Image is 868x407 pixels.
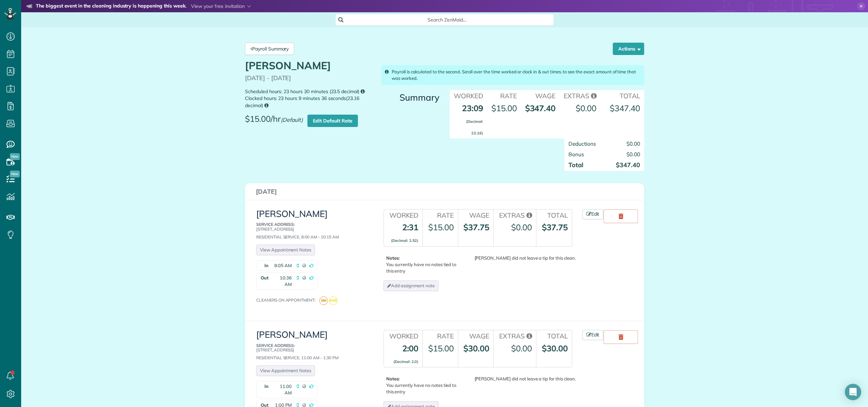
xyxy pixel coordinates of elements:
[386,376,461,395] p: You currently have no notes tied to this entry
[536,330,572,341] th: Total
[307,115,358,127] a: Edit Default Rate
[381,65,644,85] div: Payroll is calculated to the second. Scroll over the time worked or clock in & out times. to see ...
[272,275,292,288] span: 10:36 AM
[463,343,489,353] strong: $30.00
[257,261,270,271] strong: In
[274,262,292,269] span: 8:05 AM
[391,238,418,243] small: (Decimal: 2.52)
[511,221,532,233] div: $0.00
[393,343,418,365] strong: 2:00
[245,114,306,129] span: $15.00/hr
[381,93,439,103] h3: Summary
[466,119,483,135] small: (Decimal: 23.16)
[422,209,458,220] th: Rate
[542,222,568,232] strong: $37.75
[10,153,20,160] span: New
[463,222,489,232] strong: $37.75
[576,103,596,113] span: $0.00
[582,330,604,340] a: Edit
[428,343,454,354] div: $15.00
[386,376,400,381] b: Notes:
[256,222,368,231] p: [STREET_ADDRESS]
[256,208,328,219] a: [PERSON_NAME]
[511,343,532,354] div: $0.00
[281,116,303,123] em: (Default)
[462,103,483,137] strong: 23:09
[36,3,186,10] strong: The biggest event in the cleaning industry is happening this week.
[487,90,521,101] th: Rate
[422,330,458,341] th: Rate
[384,280,438,291] a: Add assignment note
[256,343,295,348] b: Service Address:
[568,151,584,158] span: Bonus
[491,103,517,113] span: $15.00
[458,330,493,341] th: Wage
[384,330,423,341] th: Worked
[568,140,596,147] span: Deductions
[626,140,640,147] span: $0.00
[384,209,423,220] th: Worked
[257,381,270,398] strong: In
[256,188,633,195] h3: [DATE]
[257,273,270,289] strong: Out
[845,384,861,400] div: Open Intercom Messenger
[493,330,536,341] th: Extras
[319,296,328,305] span: GM
[582,209,604,219] a: Edit
[329,296,337,305] span: KM3
[256,365,315,376] a: View Appointment Notes
[568,161,583,169] strong: Total
[391,222,418,244] strong: 2:31
[536,209,572,220] th: Total
[560,90,601,101] th: Extras
[245,60,374,71] h1: [PERSON_NAME]
[245,75,374,82] p: [DATE] - [DATE]
[450,90,487,101] th: Worked
[256,343,368,360] div: Residential Service, 11:00 AM - 1:30 PM
[462,376,576,382] div: [PERSON_NAME] did not leave a tip for this clean.
[616,161,640,169] strong: $347.40
[601,90,644,101] th: Total
[245,43,294,55] a: Payroll Summary
[458,209,493,220] th: Wage
[256,297,318,303] span: Cleaners on appointment:
[462,255,576,261] div: [PERSON_NAME] did not leave a tip for this clean.
[525,103,556,113] strong: $347.40
[10,171,20,177] span: New
[493,209,536,220] th: Extras
[386,255,461,274] p: You currently have no notes tied to this entry
[256,329,328,340] a: [PERSON_NAME]
[613,43,644,55] button: Actions
[521,90,560,101] th: Wage
[610,103,640,113] strong: $347.40
[626,151,640,158] span: $0.00
[428,221,454,233] div: $15.00
[256,222,295,227] b: Service Address:
[245,88,374,109] small: Scheduled hours: 23 hours 30 minutes (23.5 decimal) Clocked hours: 23 hours 9 minutes 36 seconds(...
[256,222,368,239] div: Residential Service, 8:00 AM - 10:15 AM
[393,359,418,364] small: (Decimal: 2.0)
[256,343,368,352] p: [STREET_ADDRESS]
[256,245,315,255] a: View Appointment Notes
[542,343,568,353] strong: $30.00
[386,255,400,261] b: Notes:
[272,383,292,396] span: 11:00 AM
